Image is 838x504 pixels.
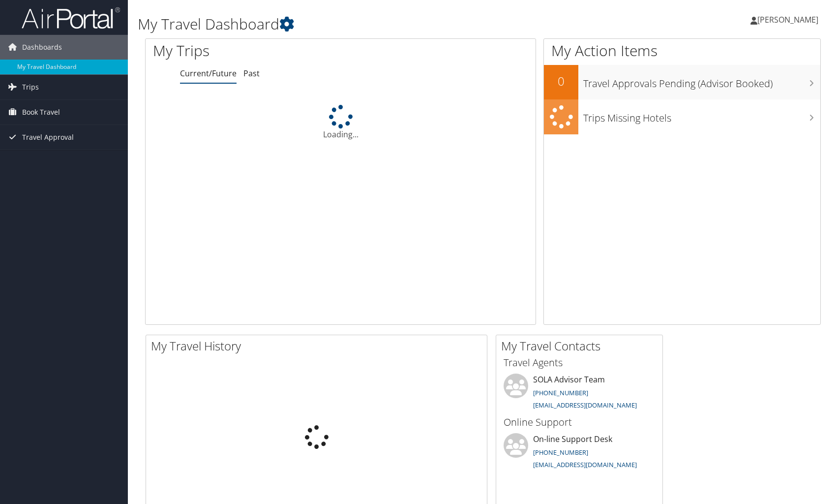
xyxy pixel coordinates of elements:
[22,6,120,30] img: airportal-logo.png
[22,125,74,150] span: Travel Approval
[504,356,655,370] h3: Travel Agents
[151,338,487,354] h2: My Travel History
[499,374,660,414] li: SOLA Advisor Team
[153,40,366,61] h1: My Trips
[499,433,660,473] li: On-line Support Desk
[22,100,60,125] span: Book Travel
[533,448,588,457] a: [PHONE_NUMBER]
[544,65,820,99] a: 0Travel Approvals Pending (Advisor Booked)
[750,5,828,34] a: [PERSON_NAME]
[757,14,818,25] span: [PERSON_NAME]
[533,460,637,469] a: [EMAIL_ADDRESS][DOMAIN_NAME]
[243,68,260,79] a: Past
[138,14,598,34] h1: My Travel Dashboard
[504,415,655,429] h3: Online Support
[180,68,237,79] a: Current/Future
[583,72,820,91] h3: Travel Approvals Pending (Advisor Booked)
[544,99,820,134] a: Trips Missing Hotels
[544,40,820,61] h1: My Action Items
[583,106,820,125] h3: Trips Missing Hotels
[533,388,588,397] a: [PHONE_NUMBER]
[501,338,662,354] h2: My Travel Contacts
[533,401,637,409] a: [EMAIL_ADDRESS][DOMAIN_NAME]
[22,75,39,99] span: Trips
[544,73,578,90] h2: 0
[146,105,536,140] div: Loading...
[22,35,62,60] span: Dashboards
